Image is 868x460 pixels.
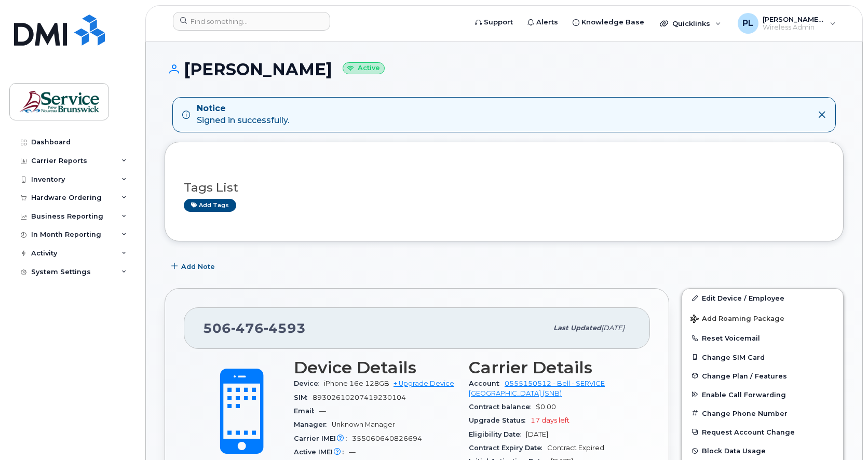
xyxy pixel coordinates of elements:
[469,380,505,387] span: Account
[394,380,454,387] a: + Upgrade Device
[690,315,784,324] span: Add Roaming Package
[294,380,324,387] span: Device
[702,390,786,398] span: Enable Call Forwarding
[469,403,536,411] span: Contract balance
[332,421,395,428] span: Unknown Manager
[469,380,605,397] a: 0555150512 - Bell - SERVICE [GEOGRAPHIC_DATA] (SNB)
[319,407,326,415] span: —
[531,416,569,424] span: 17 days left
[197,103,289,115] strong: Notice
[682,423,843,441] button: Request Account Change
[294,407,319,415] span: Email
[682,367,843,385] button: Change Plan / Features
[682,348,843,367] button: Change SIM Card
[294,421,332,428] span: Manager
[682,329,843,347] button: Reset Voicemail
[231,320,264,336] span: 476
[264,320,306,336] span: 4593
[469,358,631,377] h3: Carrier Details
[197,103,289,127] div: Signed in successfully.
[294,394,313,401] span: SIM
[553,324,601,332] span: Last updated
[349,448,356,456] span: —
[536,403,556,411] span: $0.00
[682,404,843,423] button: Change Phone Number
[469,444,547,452] span: Contract Expiry Date
[682,307,843,329] button: Add Roaming Package
[294,435,352,442] span: Carrier IMEI
[184,181,824,194] h3: Tags List
[601,324,625,332] span: [DATE]
[313,394,406,401] span: 89302610207419230104
[181,262,215,272] span: Add Note
[469,416,531,424] span: Upgrade Status
[526,430,548,438] span: [DATE]
[469,430,526,438] span: Eligibility Date
[203,320,306,336] span: 506
[352,435,422,442] span: 355060640826694
[702,372,787,380] span: Change Plan / Features
[165,60,844,78] h1: [PERSON_NAME]
[682,385,843,404] button: Enable Call Forwarding
[547,444,604,452] span: Contract Expired
[682,441,843,460] button: Block Data Usage
[343,62,385,74] small: Active
[294,358,456,377] h3: Device Details
[294,448,349,456] span: Active IMEI
[165,257,224,276] button: Add Note
[324,380,389,387] span: iPhone 16e 128GB
[184,199,236,212] a: Add tags
[682,289,843,307] a: Edit Device / Employee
